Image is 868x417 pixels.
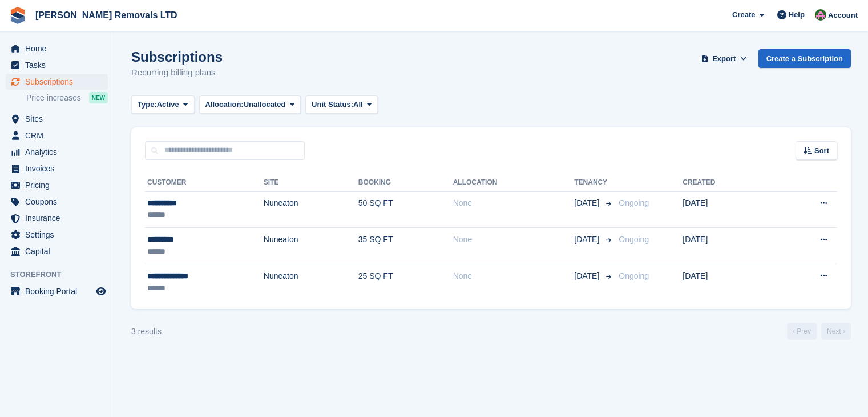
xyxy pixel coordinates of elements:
span: Sort [814,145,829,157]
th: Customer [145,174,264,192]
button: Unit Status: All [305,95,378,114]
img: Paul Withers [815,9,826,21]
span: Account [828,10,858,21]
a: menu [6,74,108,90]
img: stora-icon-8386f47178a22dfd0bd8f6a31ec36ba5ce8667c1dd55bd0f319d3a0aa187defe.svg [9,7,26,24]
span: Unallocated [244,99,286,110]
span: Subscriptions [25,74,94,90]
td: [DATE] [683,191,772,228]
span: CRM [25,127,94,143]
a: menu [6,243,108,259]
span: Ongoing [619,235,649,244]
span: Capital [25,243,94,259]
span: Price increases [26,93,81,103]
span: Pricing [25,177,94,193]
span: Home [25,41,94,57]
a: menu [6,210,108,226]
a: Preview store [94,284,108,298]
th: Allocation [453,174,575,192]
span: [DATE] [574,197,601,209]
span: Unit Status: [312,99,353,110]
a: Create a Subscription [758,49,851,68]
a: menu [6,161,108,177]
a: menu [6,177,108,193]
span: Help [789,9,805,21]
div: None [453,270,575,282]
span: [DATE] [574,270,601,282]
a: menu [6,283,108,299]
p: Recurring billing plans [131,66,223,79]
h1: Subscriptions [131,49,223,65]
span: Type: [138,99,157,110]
span: Sites [25,111,94,127]
a: Price increases NEW [26,91,108,104]
td: Nuneaton [264,264,358,300]
span: Invoices [25,161,94,177]
th: Tenancy [574,174,614,192]
span: Insurance [25,210,94,226]
span: Active [157,99,179,110]
td: Nuneaton [264,228,358,264]
a: [PERSON_NAME] Removals LTD [31,6,182,25]
div: 3 results [131,326,162,338]
th: Created [683,174,772,192]
a: menu [6,127,108,143]
th: Booking [358,174,453,192]
a: menu [6,144,108,160]
button: Type: Active [131,95,195,114]
span: Ongoing [619,271,649,280]
a: menu [6,227,108,243]
span: Booking Portal [25,283,94,299]
span: [DATE] [574,234,601,246]
a: menu [6,57,108,73]
span: Create [732,9,755,21]
span: Storefront [10,269,114,280]
td: 25 SQ FT [358,264,453,300]
span: Coupons [25,194,94,210]
span: Allocation: [205,99,244,110]
a: menu [6,111,108,127]
a: Previous [787,323,817,340]
td: [DATE] [683,228,772,264]
a: menu [6,41,108,57]
td: 50 SQ FT [358,191,453,228]
td: 35 SQ FT [358,228,453,264]
td: Nuneaton [264,191,358,228]
th: Site [264,174,358,192]
div: None [453,234,575,246]
div: None [453,197,575,209]
span: Analytics [25,144,94,160]
td: [DATE] [683,264,772,300]
nav: Page [785,323,853,340]
button: Export [699,49,749,68]
button: Allocation: Unallocated [199,95,301,114]
span: Tasks [25,57,94,73]
a: menu [6,194,108,210]
span: Export [712,53,736,65]
div: NEW [89,92,108,103]
a: Next [821,323,851,340]
span: All [353,99,363,110]
span: Settings [25,227,94,243]
span: Ongoing [619,198,649,207]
